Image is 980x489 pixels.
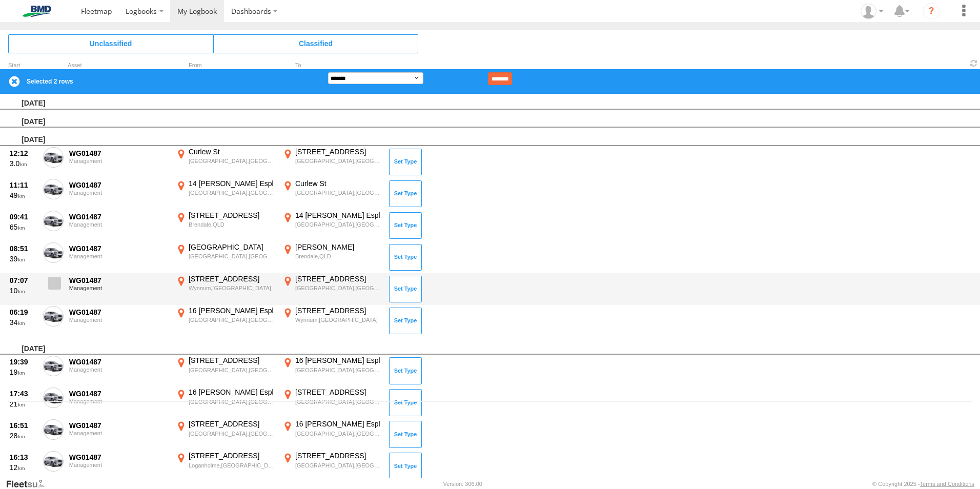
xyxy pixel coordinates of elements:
[174,147,277,177] label: Click to View Event Location
[10,368,37,377] div: 19
[189,356,275,365] div: [STREET_ADDRESS]
[174,63,277,68] div: From
[174,306,277,336] label: Click to View Event Location
[10,276,37,285] div: 07:07
[295,284,382,292] div: [GEOGRAPHIC_DATA],[GEOGRAPHIC_DATA]
[10,149,37,158] div: 12:12
[10,6,64,17] img: bmd-logo.svg
[389,244,422,271] button: Click to Set
[295,398,382,405] div: [GEOGRAPHIC_DATA],[GEOGRAPHIC_DATA]
[10,357,37,366] div: 19:39
[295,157,382,165] div: [GEOGRAPHIC_DATA],[GEOGRAPHIC_DATA]
[10,318,37,327] div: 34
[69,253,169,259] div: Management
[443,481,482,487] div: Version: 306.00
[69,421,169,430] div: WG01487
[189,253,275,260] div: [GEOGRAPHIC_DATA],[GEOGRAPHIC_DATA]
[189,242,275,252] div: [GEOGRAPHIC_DATA]
[281,419,383,449] label: Click to View Event Location
[295,316,382,323] div: Wynnum,[GEOGRAPHIC_DATA]
[10,389,37,398] div: 17:43
[189,462,275,469] div: Loganholme,[GEOGRAPHIC_DATA]
[189,419,275,429] div: [STREET_ADDRESS]
[189,221,275,228] div: Brendale,QLD
[69,190,169,196] div: Management
[295,388,382,397] div: [STREET_ADDRESS]
[389,276,422,302] button: Click to Set
[189,306,275,315] div: 16 [PERSON_NAME] Espl
[389,308,422,334] button: Click to Set
[69,398,169,404] div: Management
[174,356,277,385] label: Click to View Event Location
[281,179,383,209] label: Click to View Event Location
[295,221,382,228] div: [GEOGRAPHIC_DATA],[GEOGRAPHIC_DATA]
[10,159,37,168] div: 3.0
[281,306,383,336] label: Click to View Event Location
[69,244,169,253] div: WG01487
[174,242,277,272] label: Click to View Event Location
[389,421,422,447] button: Click to Set
[213,34,418,53] span: Click to view Classified Trips
[10,191,37,200] div: 49
[8,34,213,53] span: Click to view Unclassified Trips
[295,462,382,469] div: [GEOGRAPHIC_DATA],[GEOGRAPHIC_DATA]
[295,211,382,220] div: 14 [PERSON_NAME] Espl
[10,463,37,472] div: 12
[189,398,275,405] div: [GEOGRAPHIC_DATA],[GEOGRAPHIC_DATA]
[174,179,277,209] label: Click to View Event Location
[872,481,974,487] div: © Copyright 2025 -
[189,189,275,196] div: [GEOGRAPHIC_DATA],[GEOGRAPHIC_DATA]
[295,147,382,156] div: [STREET_ADDRESS]
[189,388,275,397] div: 16 [PERSON_NAME] Espl
[281,451,383,481] label: Click to View Event Location
[174,419,277,449] label: Click to View Event Location
[189,211,275,220] div: [STREET_ADDRESS]
[920,481,974,487] a: Terms and Conditions
[10,431,37,440] div: 28
[295,366,382,374] div: [GEOGRAPHIC_DATA],[GEOGRAPHIC_DATA]
[69,317,169,323] div: Management
[6,479,53,489] a: Visit our Website
[281,211,383,240] label: Click to View Event Location
[10,212,37,221] div: 09:41
[174,211,277,240] label: Click to View Event Location
[189,274,275,283] div: [STREET_ADDRESS]
[281,242,383,272] label: Click to View Event Location
[10,308,37,317] div: 06:19
[295,419,382,429] div: 16 [PERSON_NAME] Espl
[295,274,382,283] div: [STREET_ADDRESS]
[389,389,422,416] button: Click to Set
[295,430,382,437] div: [GEOGRAPHIC_DATA],[GEOGRAPHIC_DATA]
[69,462,169,468] div: Management
[174,451,277,481] label: Click to View Event Location
[281,63,383,68] div: To
[857,4,887,19] div: Andrew Millington
[295,306,382,315] div: [STREET_ADDRESS]
[281,388,383,417] label: Click to View Event Location
[10,421,37,430] div: 16:51
[69,158,169,164] div: Management
[189,366,275,374] div: [GEOGRAPHIC_DATA],[GEOGRAPHIC_DATA]
[295,189,382,196] div: [GEOGRAPHIC_DATA],[GEOGRAPHIC_DATA]
[69,180,169,190] div: WG01487
[189,316,275,323] div: [GEOGRAPHIC_DATA],[GEOGRAPHIC_DATA]
[189,451,275,460] div: [STREET_ADDRESS]
[281,274,383,304] label: Click to View Event Location
[174,388,277,417] label: Click to View Event Location
[923,3,940,19] i: ?
[174,274,277,304] label: Click to View Event Location
[69,430,169,436] div: Management
[10,286,37,295] div: 10
[10,244,37,253] div: 08:51
[295,253,382,260] div: Brendale,QLD
[189,430,275,437] div: [GEOGRAPHIC_DATA],[GEOGRAPHIC_DATA]
[69,366,169,373] div: Management
[968,58,980,68] span: Refresh
[281,147,383,177] label: Click to View Event Location
[10,180,37,190] div: 11:11
[295,179,382,188] div: Curlew St
[10,254,37,263] div: 39
[69,357,169,366] div: WG01487
[8,75,21,88] label: Clear Selection
[68,63,170,68] div: Asset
